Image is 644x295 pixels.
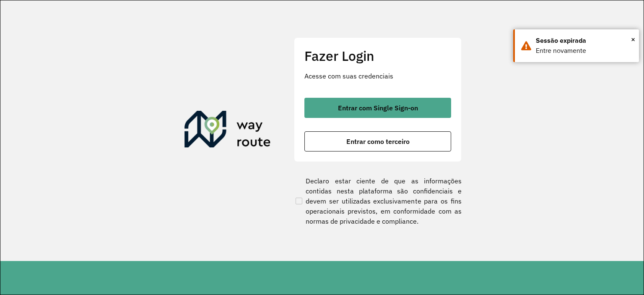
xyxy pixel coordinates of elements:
span: × [631,33,635,46]
label: Declaro estar ciente de que as informações contidas nesta plataforma são confidenciais e devem se... [294,176,462,226]
h2: Fazer Login [304,48,451,64]
p: Acesse com suas credenciais [304,71,451,81]
img: Roteirizador AmbevTech [184,111,271,151]
span: Entrar como terceiro [346,138,410,145]
button: Close [631,33,635,46]
div: Entre novamente [536,46,633,56]
button: button [304,131,451,151]
button: button [304,98,451,118]
span: Entrar com Single Sign-on [338,104,418,111]
div: Sessão expirada [536,36,633,46]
